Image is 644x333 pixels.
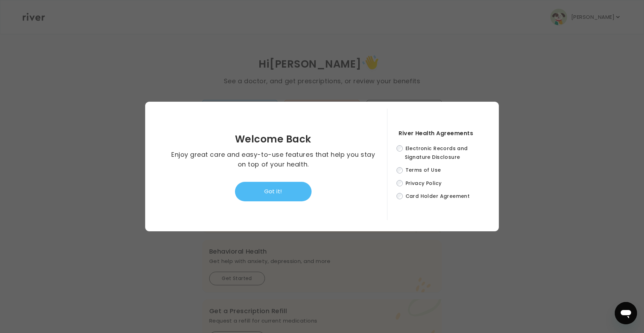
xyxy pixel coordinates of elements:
[615,302,637,324] iframe: Button to launch messaging window
[405,145,468,161] span: Electronic Records and Signature Disclosure
[235,182,312,201] button: Got it!
[406,180,442,187] span: Privacy Policy
[171,150,376,169] p: Enjoy great care and easy-to-use features that help you stay on top of your health.
[406,193,470,200] span: Card Holder Agreement
[399,129,485,138] h4: River Health Agreements
[406,167,441,174] span: Terms of Use
[235,134,312,144] h3: Welcome Back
